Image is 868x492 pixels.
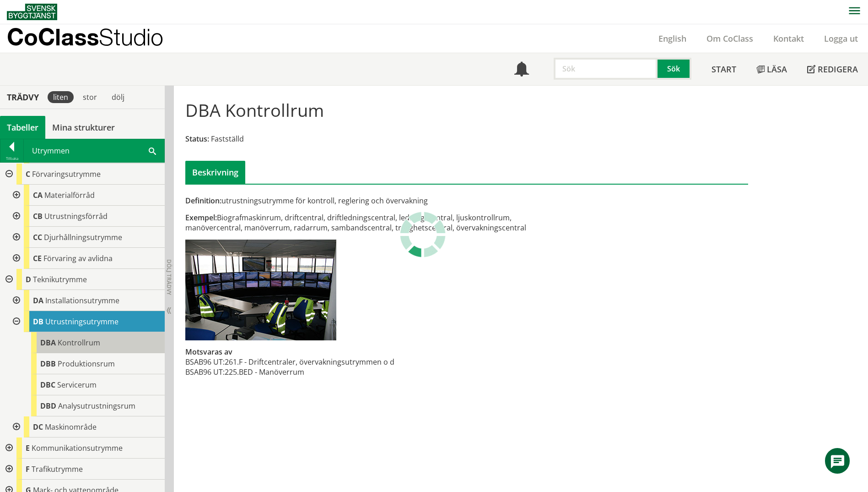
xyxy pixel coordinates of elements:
span: Fastställd [211,134,244,144]
span: DBD [40,401,56,411]
img: Svensk Byggtjänst [7,4,57,20]
p: CoClass [7,32,163,42]
span: Kommunikationsutrymme [32,443,123,453]
span: Redigera [818,64,858,75]
a: Start [701,53,746,85]
div: Utrymmen [24,139,164,162]
input: Sök [554,58,658,80]
span: DB [33,317,43,327]
span: DBB [40,359,56,369]
span: DBC [40,380,55,390]
span: Status: [185,134,209,144]
div: utrustningsutrymme för kontroll, reglering och övervakning [185,196,555,206]
span: F [26,464,30,474]
span: Förvaringsutrymme [32,169,101,179]
span: Kontrollrum [58,338,100,348]
a: Om CoClass [696,33,763,44]
span: Analysutrustningsrum [58,401,135,411]
span: Start [712,64,736,75]
div: Beskrivning [185,161,245,184]
span: Utrustningsförråd [44,211,108,221]
span: Teknikutrymme [33,274,87,284]
span: CE [33,253,42,263]
span: Trafikutrymme [32,464,83,474]
div: Trädvy [2,92,44,102]
button: Sök [658,58,691,80]
span: Studio [99,23,163,50]
td: BSAB96 UT: [185,357,225,367]
span: Djurhållningsutrymme [44,232,122,242]
span: C [26,169,30,179]
div: dölj [106,91,130,103]
span: Sök i tabellen [149,146,156,155]
div: Tillbaka [0,155,23,162]
span: CC [33,232,42,242]
img: DBAKontrollrum.jpg [185,240,336,340]
span: Läsa [767,64,787,75]
span: DBA [40,338,56,348]
a: Läsa [746,53,797,85]
td: BSAB96 UT: [185,367,225,377]
span: Notifikationer [514,63,529,77]
span: Utrustningsutrymme [45,317,119,327]
a: English [648,33,696,44]
div: liten [48,91,74,103]
span: Förvaring av avlidna [43,253,113,263]
span: Definition: [185,196,221,206]
span: Maskinområde [45,422,97,432]
span: D [26,274,31,284]
span: Exempel: [185,213,217,223]
td: 225.BED - Manöverrum [225,367,394,377]
span: Materialförråd [44,190,95,200]
span: Dölj trädvy [165,259,173,295]
span: Servicerum [57,380,97,390]
div: Biografmaskinrum, driftcentral, driftledningscentral, ledningscentral, ljuskontrollrum, manöverce... [185,213,555,233]
span: Produktionsrum [58,359,115,369]
span: DC [33,422,43,432]
div: stor [77,91,102,103]
a: Kontakt [763,33,814,44]
span: Motsvaras av [185,347,232,357]
a: Redigera [797,53,868,85]
span: Installationsutrymme [45,295,119,306]
a: CoClassStudio [7,24,183,53]
span: CA [33,190,43,200]
h1: DBA Kontrollrum [185,100,324,120]
img: Laddar [400,212,446,257]
a: Logga ut [814,33,868,44]
a: Mina strukturer [45,116,122,139]
td: 261.F - Driftcentraler, övervakningsutrymmen o d [225,357,394,367]
span: DA [33,295,43,306]
span: E [26,443,30,453]
span: CB [33,211,43,221]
